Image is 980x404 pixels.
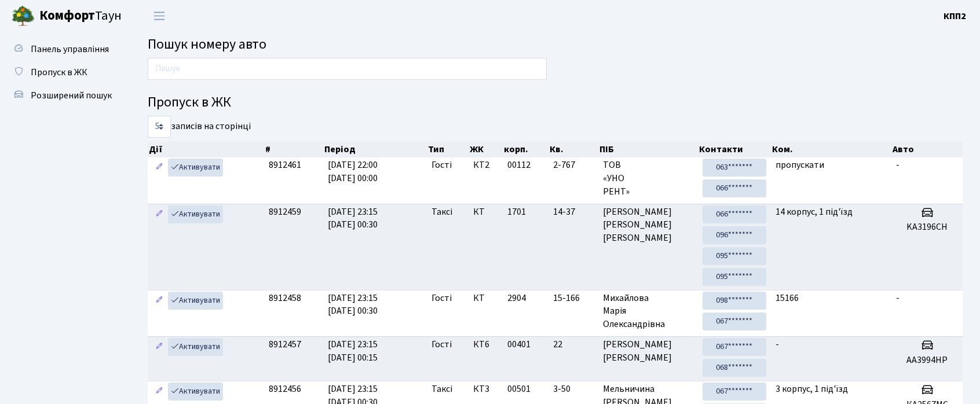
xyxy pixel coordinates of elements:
[698,141,770,157] th: Контакти
[12,5,35,28] img: logo.png
[328,292,378,318] span: [DATE] 23:15 [DATE] 00:30
[168,338,223,356] a: Активувати
[473,338,498,351] span: КТ6
[328,338,378,364] span: [DATE] 23:15 [DATE] 00:15
[432,338,452,351] span: Гості
[553,292,594,305] span: 15-166
[269,383,301,395] span: 8912456
[432,383,452,396] span: Таксі
[269,205,301,218] span: 8912459
[507,205,526,218] span: 1701
[269,338,301,351] span: 8912457
[598,141,698,157] th: ПІБ
[473,205,498,219] span: КТ
[473,292,498,305] span: КТ
[432,292,452,305] span: Гості
[148,34,266,54] span: Пошук номеру авто
[896,222,958,233] h5: KA3196CH
[473,159,498,172] span: КТ2
[469,141,503,157] th: ЖК
[31,89,112,102] span: Розширений пошук
[152,338,166,356] a: Редагувати
[432,159,452,172] span: Гості
[896,159,899,171] span: -
[891,141,963,157] th: Авто
[896,292,899,304] span: -
[328,159,378,185] span: [DATE] 22:00 [DATE] 00:00
[152,292,166,310] a: Редагувати
[776,338,779,351] span: -
[427,141,468,157] th: Тип
[896,355,958,366] h5: АА3994НР
[148,116,171,138] select: записів на сторінці
[771,141,892,157] th: Ком.
[603,338,693,365] span: [PERSON_NAME] [PERSON_NAME]
[503,141,548,157] th: корп.
[148,116,251,138] label: записів на сторінці
[432,205,452,219] span: Таксі
[323,141,427,157] th: Період
[944,9,966,23] a: КПП2
[603,159,693,199] span: ТОВ «УНО РЕНТ»
[39,6,95,25] b: Комфорт
[168,159,223,177] a: Активувати
[553,383,594,396] span: 3-50
[776,205,853,218] span: 14 корпус, 1 під'їзд
[264,141,323,157] th: #
[6,38,122,61] a: Панель управління
[548,141,598,157] th: Кв.
[6,84,122,107] a: Розширений пошук
[168,205,223,223] a: Активувати
[148,141,264,157] th: Дії
[328,205,378,232] span: [DATE] 23:15 [DATE] 00:30
[148,58,547,80] input: Пошук
[152,383,166,401] a: Редагувати
[269,292,301,304] span: 8912458
[507,383,531,395] span: 00501
[168,292,223,310] a: Активувати
[553,338,594,351] span: 22
[152,205,166,223] a: Редагувати
[152,159,166,177] a: Редагувати
[31,43,109,56] span: Панель управління
[603,205,693,245] span: [PERSON_NAME] [PERSON_NAME] [PERSON_NAME]
[776,383,848,395] span: 3 корпус, 1 під'їзд
[553,159,594,172] span: 2-767
[269,159,301,171] span: 8912461
[507,292,526,304] span: 2904
[776,292,799,304] span: 15166
[39,6,122,26] span: Таун
[168,383,223,401] a: Активувати
[507,159,531,171] span: 00112
[473,383,498,396] span: КТ3
[603,292,693,332] span: Михайлова Марія Олександрівна
[553,205,594,219] span: 14-37
[507,338,531,351] span: 00401
[6,61,122,84] a: Пропуск в ЖК
[776,159,824,171] span: пропускати
[31,66,87,79] span: Пропуск в ЖК
[148,94,963,111] h4: Пропуск в ЖК
[145,6,174,25] button: Переключити навігацію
